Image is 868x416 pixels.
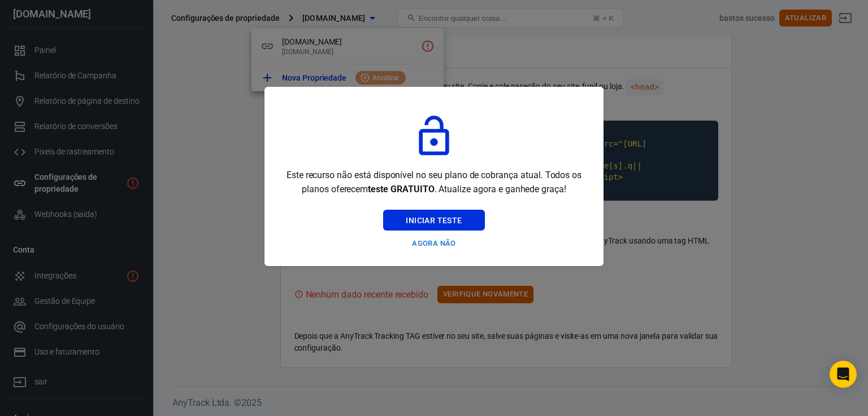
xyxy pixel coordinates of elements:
[439,184,471,194] font: Atualize
[383,210,484,231] button: Iniciar teste
[383,235,484,253] button: Agora não
[302,170,581,194] font: Todos os planos oferecem
[287,170,543,180] font: Este recurso não está disponível no seu plano de cobrança atual.
[473,184,496,194] font: agora
[530,184,566,194] font: de graça!
[498,184,530,194] font: e ganhe
[368,184,434,194] font: teste GRATUITO
[435,184,437,194] font: .
[830,361,857,388] div: Abra o Intercom Messenger
[406,216,462,225] font: Iniciar teste
[412,239,455,247] font: Agora não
